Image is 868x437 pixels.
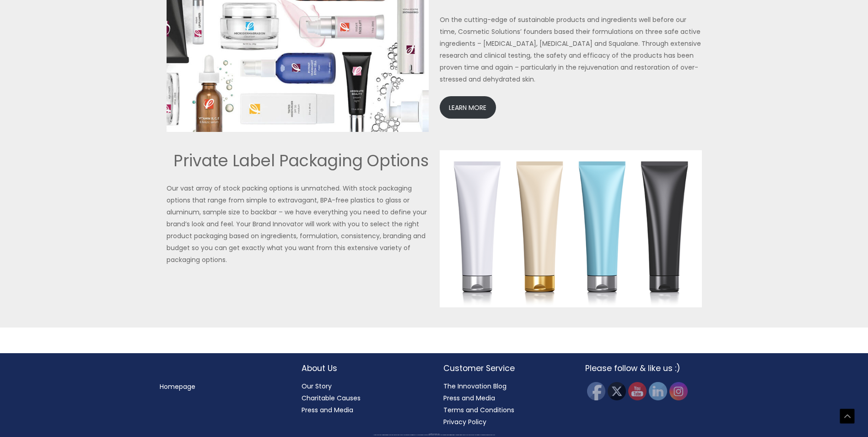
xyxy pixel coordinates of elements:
[302,405,353,415] a: Press and Media
[443,362,567,374] h2: Customer Service
[302,362,425,374] h2: About Us
[302,393,361,403] a: Charitable Causes
[434,434,440,434] span: Cosmetic Solutions
[302,382,332,391] a: Our Story
[167,150,429,171] h2: Private Label Packaging Options
[585,362,709,374] h2: Please follow & like us :)
[16,435,852,436] div: All material on this Website, including design, text, images, logos and sounds, are owned by Cosm...
[608,382,626,400] img: Twitter
[443,405,514,415] a: Terms and Conditions
[443,382,507,391] a: The Innovation Blog
[160,381,283,393] nav: Menu
[440,14,702,85] p: On the cutting-edge of sustainable products and ingredients well before our time, Cosmetic Soluti...
[587,382,605,400] img: Facebook
[440,96,496,119] a: LEARN MORE
[160,382,195,391] a: Homepage
[440,150,702,308] img: Private Label Packaging Options Image featuring some skin care packaging tubes of assorted colors
[16,434,852,435] div: Copyright © 2025
[167,182,429,266] p: Our vast array of stock packing options is unmatched. With stock packaging options that range fro...
[443,393,495,403] a: Press and Media
[302,380,425,416] nav: About Us
[443,417,486,426] a: Privacy Policy
[443,380,567,428] nav: Customer Service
